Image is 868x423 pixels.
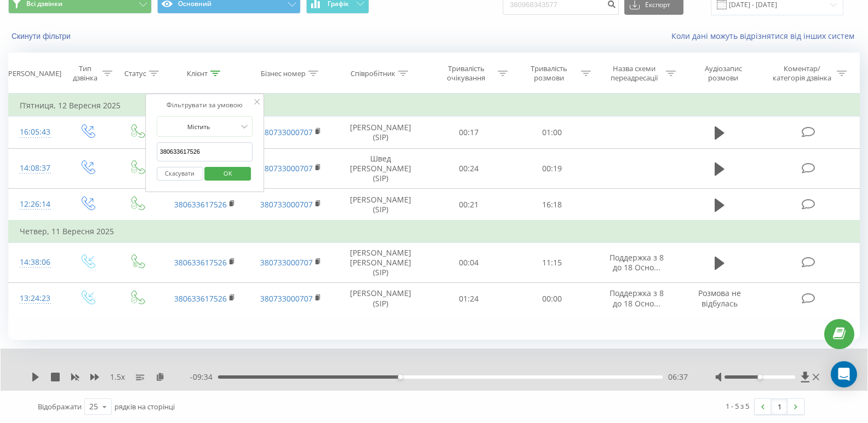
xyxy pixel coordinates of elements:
td: 16:18 [510,189,594,221]
button: Скасувати [157,167,203,181]
td: 00:21 [427,189,510,221]
a: 380733000707 [260,163,313,173]
div: 16:05:43 [20,121,51,143]
a: 380733000707 [260,257,313,268]
td: Швед [PERSON_NAME] (SIP) [334,148,427,189]
div: Тривалість очікування [437,64,495,83]
span: - 09:34 [190,372,218,383]
a: 380633617526 [174,257,227,268]
td: П’ятниця, 12 Вересня 2025 [9,95,860,117]
button: Скинути фільтри [8,31,76,41]
div: Аудіозапис розмови [689,64,757,83]
td: 11:15 [510,242,594,283]
td: 00:04 [427,242,510,283]
td: 00:24 [427,148,510,189]
td: [PERSON_NAME] (SIP) [334,117,427,148]
div: Назва схеми переадресації [605,64,663,83]
span: OK [212,165,243,182]
a: 380733000707 [260,127,313,137]
span: Відображати [38,402,82,412]
div: 12:26:14 [20,194,51,215]
td: [PERSON_NAME] (SIP) [334,283,427,315]
button: OK [205,167,251,181]
a: 380633617526 [174,293,227,304]
div: Тип дзвінка [71,64,99,83]
a: 380633617526 [174,199,227,210]
td: 01:24 [427,283,510,315]
td: 00:17 [427,117,510,148]
div: 1 - 5 з 5 [726,401,749,412]
div: Тривалість розмови [520,64,578,83]
a: 1 [771,399,787,414]
td: 00:00 [510,283,594,315]
span: 1.5 x [110,372,125,383]
div: 14:08:37 [20,158,51,179]
div: 25 [89,401,98,412]
div: Accessibility label [398,375,403,379]
div: Статус [124,69,146,78]
a: 380733000707 [260,293,313,304]
td: [PERSON_NAME] [PERSON_NAME] (SIP) [334,242,427,283]
div: [PERSON_NAME] [6,69,61,78]
td: [PERSON_NAME] (SIP) [334,189,427,221]
div: Бізнес номер [261,69,306,78]
a: 380733000707 [260,199,313,210]
div: 13:24:23 [20,288,51,309]
div: Співробітник [350,69,395,78]
div: Accessibility label [758,375,762,379]
span: рядків на сторінці [114,402,175,412]
a: Коли дані можуть відрізнятися вiд інших систем [671,31,860,41]
td: 00:19 [510,148,594,189]
input: Введіть значення [157,142,253,161]
div: Open Intercom Messenger [831,361,857,387]
span: Поддержка з 8 до 18 Осно... [610,288,664,308]
div: Коментар/категорія дзвінка [770,64,834,83]
div: Фільтрувати за умовою [157,100,253,111]
div: Клієнт [187,69,208,78]
div: 14:38:06 [20,252,51,273]
span: 06:37 [668,372,688,383]
span: Розмова не відбулась [698,288,741,308]
td: Четвер, 11 Вересня 2025 [9,221,860,242]
td: 01:00 [510,117,594,148]
span: Поддержка з 8 до 18 Осно... [610,252,664,273]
